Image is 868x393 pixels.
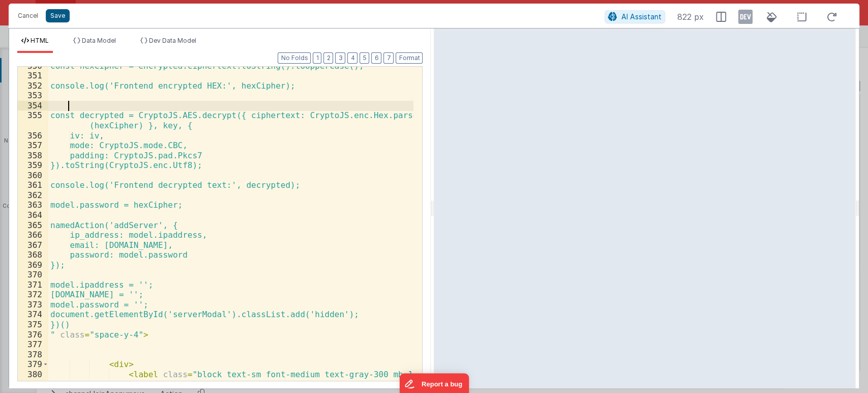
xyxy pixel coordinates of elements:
div: 366 [18,230,48,240]
div: 352 [18,81,48,91]
div: 357 [18,141,48,151]
div: 372 [18,290,48,300]
button: No Folds [278,52,311,64]
div: 367 [18,240,48,250]
button: AI Assistant [605,10,665,23]
div: 355 [18,110,48,130]
div: 356 [18,131,48,141]
span: AI Assistant [621,12,662,21]
button: Save [46,9,70,22]
div: 370 [18,270,48,280]
div: 353 [18,91,48,101]
div: 365 [18,220,48,231]
button: 1 [313,52,321,64]
button: 3 [335,52,345,64]
button: Cancel [13,9,43,23]
div: 374 [18,310,48,320]
div: 362 [18,190,48,201]
button: 6 [371,52,381,64]
div: 363 [18,200,48,210]
div: 354 [18,101,48,111]
div: 377 [18,340,48,350]
div: 371 [18,280,48,290]
span: Data Model [82,37,116,44]
span: HTML [31,37,49,44]
span: 822 px [677,11,704,23]
button: 4 [347,52,357,64]
div: 373 [18,300,48,310]
div: 358 [18,151,48,161]
div: 360 [18,171,48,181]
div: 369 [18,260,48,270]
div: 359 [18,160,48,171]
button: 5 [360,52,369,64]
div: 368 [18,250,48,260]
span: Dev Data Model [149,37,196,44]
div: 361 [18,180,48,190]
button: 7 [383,52,394,64]
div: 379 [18,359,48,370]
div: 376 [18,330,48,340]
div: 378 [18,350,48,360]
button: 2 [323,52,333,64]
div: 375 [18,320,48,330]
div: 380 [18,370,48,389]
div: 351 [18,71,48,81]
button: Format [396,52,423,64]
div: 364 [18,210,48,220]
